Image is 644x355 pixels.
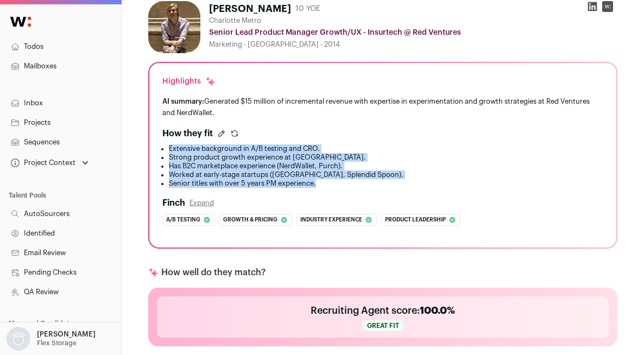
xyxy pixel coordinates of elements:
li: Extensive background in A/B testing and CRO. [169,144,603,153]
span: Industry experience [300,214,362,225]
div: Generated $15 million of incremental revenue with expertise in experimentation and growth strateg... [162,96,603,118]
div: Highlights [162,76,216,87]
h2: Recruiting Agent score: [311,303,455,318]
p: How well do they match? [161,266,266,279]
div: Marketing - [GEOGRAPHIC_DATA] - 2014 [209,40,617,49]
span: Great fit [363,320,403,331]
img: c92d3eb912df2308772029e56dcaf54b6268ebe4047d6edb7c0dea87813ea680.jpg [148,1,200,53]
span: AI summary: [162,98,204,105]
li: Senior titles with over 5 years PM experience. [169,179,603,188]
div: Project Context [9,159,75,167]
button: Open dropdown [4,327,98,351]
img: Wellfound [4,11,37,33]
div: Senior Lead Product Manager Growth/UX - Insurtech @ Red Ventures [209,27,617,38]
h2: Finch [162,196,185,210]
h2: How they fit [162,127,213,140]
div: 10 YOE [295,3,320,14]
span: Charlotte Metro [209,16,261,25]
span: Growth & pricing [223,214,277,225]
p: Flex Storage [37,339,77,347]
span: 100.0% [420,306,455,315]
img: nopic.png [7,327,30,351]
button: Expand [190,199,214,207]
span: A/b testing [166,214,200,225]
li: Strong product growth experience at [GEOGRAPHIC_DATA]. [169,153,603,162]
button: Open dropdown [9,155,91,170]
li: Has B2C marketplace experience (NerdWallet, Purch). [169,162,603,170]
p: [PERSON_NAME] [37,330,96,339]
span: Product leadership [385,214,446,225]
h1: [PERSON_NAME] [209,1,291,16]
li: Worked at early-stage startups ([GEOGRAPHIC_DATA], Splendid Spoon). [169,170,603,179]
